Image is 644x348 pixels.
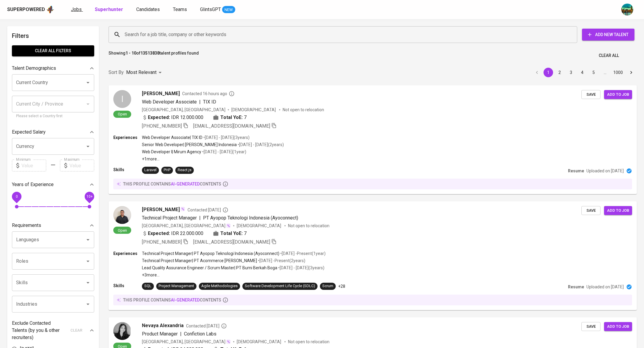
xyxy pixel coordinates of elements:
[86,194,92,199] span: 10+
[69,160,94,171] input: Value
[21,160,46,171] input: Value
[203,215,298,221] span: PT Ayopop Teknologi Indonesia (Ayoconnect)
[136,7,160,12] span: Candidates
[123,181,221,187] p: this profile contains contents
[607,323,629,330] span: Add to job
[95,7,123,12] b: Superhunter
[142,339,231,345] div: [GEOGRAPHIC_DATA], [GEOGRAPHIC_DATA]
[544,68,553,77] button: page 1
[142,322,184,329] span: Nevaya Alexandria
[142,99,197,105] span: Web Developer Associate
[338,283,345,289] p: +28
[178,167,191,173] div: React.js
[237,339,282,345] span: [DEMOGRAPHIC_DATA]
[578,68,587,77] button: Go to page 4
[12,129,46,136] p: Expected Salary
[7,5,54,14] a: Superpoweredapp logo
[12,181,54,188] p: Years of Experience
[531,68,637,77] nav: pagination navigation
[277,265,324,271] p: • [DATE] - [DATE] ( 3 years )
[226,223,231,228] img: magic_wand.svg
[16,113,90,119] p: Please select a Country first
[568,168,584,174] p: Resume
[71,7,82,12] span: Jobs
[142,90,180,97] span: [PERSON_NAME]
[46,5,54,14] img: app logo
[84,300,92,308] button: Open
[84,142,92,151] button: Open
[144,167,157,173] div: Laravel
[113,206,131,224] img: 35c22676c4bdef63891fa9665045a32f.jpeg
[173,6,188,13] a: Teams
[159,283,194,289] div: Project Management
[171,298,200,302] span: AI-generated
[95,6,124,13] a: Superhunter
[142,215,197,221] span: Technical Project Manager
[109,50,199,61] p: Showing of talent profiles found
[12,45,94,56] button: Clear All filters
[244,114,247,121] span: 7
[109,85,637,194] a: IOpen[PERSON_NAME]Contacted 16 hours agoWeb Developer Associate|TIX ID[GEOGRAPHIC_DATA], [GEOGRAP...
[142,265,277,271] p: Lead Quality Assurance Engineer / Scrum Master | PT Bumi Berkah Boga
[582,29,634,41] button: Add New Talent
[123,297,221,303] p: this profile contains contents
[12,222,41,229] p: Requirements
[229,91,235,97] svg: By Batam recruiter
[148,230,170,237] b: Expected:
[113,134,142,140] p: Experiences
[193,123,270,129] span: [EMAIL_ADDRESS][DOMAIN_NAME]
[126,51,136,55] b: 1 - 10
[115,112,129,117] span: Open
[142,258,257,264] p: Technical Project Manager | PT Acommerce [PERSON_NAME]
[12,179,94,191] div: Years of Experience
[188,207,228,213] span: Contacted [DATE]
[581,206,600,215] button: Save
[142,331,178,337] span: Product Manager
[126,69,157,76] p: Most Relevant
[568,284,584,290] p: Resume
[136,6,161,13] a: Candidates
[142,156,284,162] p: +1 more ...
[113,250,142,256] p: Experiences
[7,6,45,13] div: Superpowered
[288,223,329,229] p: Not open to relocation
[142,149,201,155] p: Web Developer I | Mirum Agency
[279,250,326,256] p: • [DATE] - Present ( 1 year )
[164,167,171,173] div: PHP
[566,68,576,77] button: Go to page 3
[237,142,284,148] p: • [DATE] - [DATE] ( 2 years )
[12,65,56,72] p: Talent Demographics
[16,194,18,199] span: 0
[203,99,216,105] span: TIX ID
[612,68,625,77] button: Go to page 1000
[199,214,201,222] span: |
[322,283,333,289] div: Scrum
[587,31,630,38] span: Add New Talent
[109,69,124,76] p: Sort By
[180,207,185,211] img: magic_wand.svg
[581,90,600,99] button: Save
[186,323,227,329] span: Contacted [DATE]
[201,149,246,155] p: • [DATE] - [DATE] ( 1 year )
[71,6,83,13] a: Jobs
[584,207,597,214] span: Save
[115,228,129,233] span: Open
[142,272,326,278] p: +3 more ...
[142,123,182,129] span: [PHONE_NUMBER]
[142,206,180,213] span: [PERSON_NAME]
[199,98,201,106] span: |
[84,236,92,244] button: Open
[607,91,629,98] span: Add to job
[604,206,632,215] button: Add to job
[12,31,94,41] h6: Filters
[142,142,237,148] p: Senior Web Developer | [PERSON_NAME] Indonesia
[113,322,131,340] img: 458dc9108bc70be3a72b92cd87a87106.png
[226,339,231,344] img: magic_wand.svg
[142,223,231,229] div: [GEOGRAPHIC_DATA], [GEOGRAPHIC_DATA]
[283,107,324,113] p: Not open to relocation
[586,168,624,174] p: Uploaded on [DATE]
[84,279,92,287] button: Open
[12,320,94,341] div: Exclude Contacted Talents (by you & other recruiters)clear
[17,47,89,55] span: Clear All filters
[140,51,160,55] b: 13513838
